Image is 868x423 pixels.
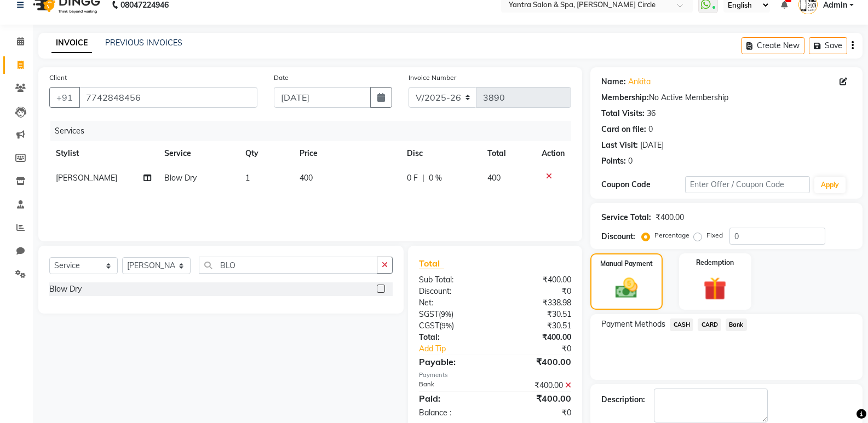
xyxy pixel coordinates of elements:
div: Blow Dry [49,283,82,295]
button: Apply [814,177,846,193]
div: Sub Total: [411,274,495,286]
th: Stylist [49,141,158,166]
div: Coupon Code [601,179,685,190]
div: Service Total: [601,212,651,223]
div: ₹400.00 [495,392,579,405]
div: ₹338.98 [495,297,579,309]
label: Fixed [706,230,723,240]
div: Payments [419,370,571,380]
img: _gift.svg [696,274,734,303]
div: Description: [601,394,645,405]
input: Search by Name/Mobile/Email/Code [79,87,257,108]
span: | [422,172,424,184]
label: Client [49,73,67,83]
th: Total [481,141,535,166]
div: Points: [601,155,626,167]
div: ₹400.00 [495,355,579,368]
div: Discount: [601,231,635,242]
label: Invoice Number [409,73,456,83]
div: ₹0 [495,286,579,297]
input: Enter Offer / Coupon Code [685,176,810,193]
label: Manual Payment [600,259,653,269]
span: SGST [419,309,439,319]
a: PREVIOUS INVOICES [105,38,182,48]
div: ₹400.00 [495,332,579,343]
div: ₹400.00 [495,274,579,286]
div: Last Visit: [601,140,638,151]
div: ₹30.51 [495,320,579,332]
a: Ankita [628,76,651,88]
th: Qty [239,141,293,166]
img: _cash.svg [608,275,645,301]
div: ( ) [411,309,495,320]
div: ₹0 [509,343,579,355]
div: Payable: [411,355,495,368]
div: Services [50,121,579,141]
div: 36 [647,108,656,119]
th: Action [535,141,571,166]
div: ₹400.00 [656,212,684,223]
div: No Active Membership [601,92,852,103]
div: Total: [411,332,495,343]
span: 9% [441,321,452,330]
div: Bank [411,380,495,391]
div: ₹400.00 [495,380,579,391]
th: Service [158,141,239,166]
span: 400 [487,173,501,183]
div: ₹30.51 [495,309,579,320]
div: Membership: [601,92,649,103]
label: Date [274,73,289,83]
span: 400 [300,173,313,183]
div: Balance : [411,407,495,419]
span: Payment Methods [601,318,665,330]
a: INVOICE [51,33,92,53]
span: Bank [726,318,747,331]
div: Discount: [411,286,495,297]
div: 0 [648,124,653,135]
div: Net: [411,297,495,309]
span: Total [419,258,444,269]
span: 9% [441,310,451,318]
div: 0 [628,155,633,167]
div: Name: [601,76,626,88]
div: Paid: [411,392,495,405]
div: ( ) [411,320,495,332]
span: [PERSON_NAME] [56,173,117,183]
span: Blow Dry [164,173,197,183]
span: CASH [670,318,693,331]
th: Disc [400,141,481,166]
span: 1 [245,173,250,183]
button: +91 [49,87,80,108]
span: CGST [419,321,439,331]
th: Price [293,141,400,166]
label: Redemption [696,258,734,268]
div: [DATE] [640,140,664,151]
label: Percentage [654,230,689,240]
div: ₹0 [495,407,579,419]
a: Add Tip [411,343,509,355]
span: CARD [698,318,721,331]
input: Search or Scan [199,257,377,274]
button: Save [809,37,847,54]
div: Total Visits: [601,108,645,119]
span: 0 F [407,172,418,184]
div: Card on file: [601,124,646,135]
button: Create New [741,37,804,54]
span: 0 % [429,172,442,184]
